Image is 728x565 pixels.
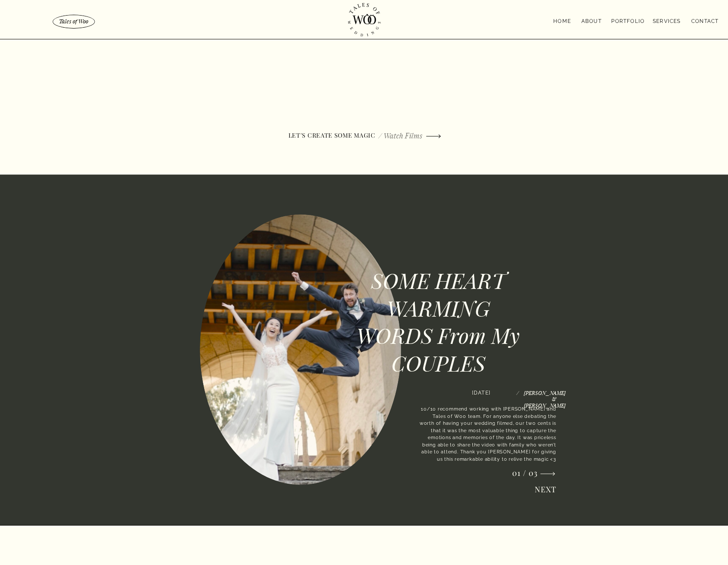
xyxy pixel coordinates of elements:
[509,468,538,475] div: 01 / 03
[516,389,520,395] div: /
[367,131,422,141] a: / Watch Films
[289,132,384,137] h3: Let's create some magic
[648,17,685,24] a: Services
[577,17,605,23] a: About
[528,485,556,491] a: next
[472,388,520,395] h3: [DATE]
[351,266,526,370] h2: SOME HEART WARMING WORDS From My COUPLES
[524,389,556,395] h3: [PERSON_NAME] & [PERSON_NAME]
[56,18,91,24] a: Tales of Woo
[675,17,718,24] a: contact
[553,17,573,24] a: Home
[610,17,645,24] a: portfolio
[419,405,556,463] p: 10/10 recommend working with [PERSON_NAME] and Tales of Woo team. For anyone else debating the wo...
